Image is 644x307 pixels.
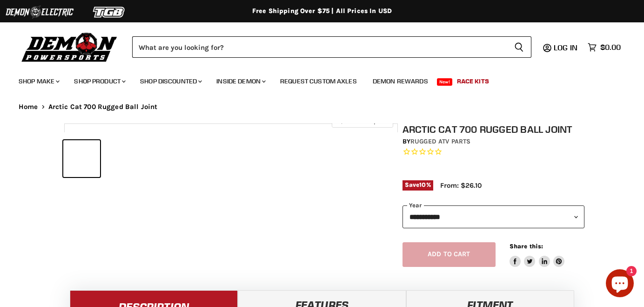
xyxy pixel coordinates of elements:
inbox-online-store-chat: Shopify online store chat [603,269,637,300]
a: Shop Product [67,72,131,91]
input: Search [132,36,507,58]
a: Demon Rewards [366,72,435,91]
a: $0.00 [583,41,625,54]
ul: Main menu [12,68,618,91]
img: Demon Electric Logo 2 [5,3,74,21]
img: Demon Powersports [19,30,121,63]
a: Shop Discounted [133,72,208,91]
span: Click to expand [336,117,388,124]
img: TGB Logo 2 [74,3,144,21]
a: Inside Demon [209,72,271,91]
a: Rugged ATV Parts [410,137,470,145]
span: New! [437,78,453,86]
button: Search [507,36,531,58]
a: Home [19,103,38,111]
a: Shop Make [12,72,65,91]
span: Rated 0.0 out of 5 stars 0 reviews [402,147,584,157]
span: 10 [419,181,426,188]
div: by [402,136,584,147]
span: Save % [402,180,433,191]
a: Race Kits [450,72,496,91]
span: Log in [554,43,577,52]
button: Arctic Cat 700 Rugged Ball Joint thumbnail [63,140,100,177]
span: Share this: [510,243,543,250]
span: $0.00 [600,43,621,52]
span: From: $26.10 [440,181,482,190]
select: year [402,205,584,228]
h1: Arctic Cat 700 Rugged Ball Joint [402,123,584,135]
a: Request Custom Axles [273,72,364,91]
aside: Share this: [510,242,565,267]
form: Product [132,36,531,58]
span: Arctic Cat 700 Rugged Ball Joint [48,103,158,111]
a: Log in [550,43,583,52]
